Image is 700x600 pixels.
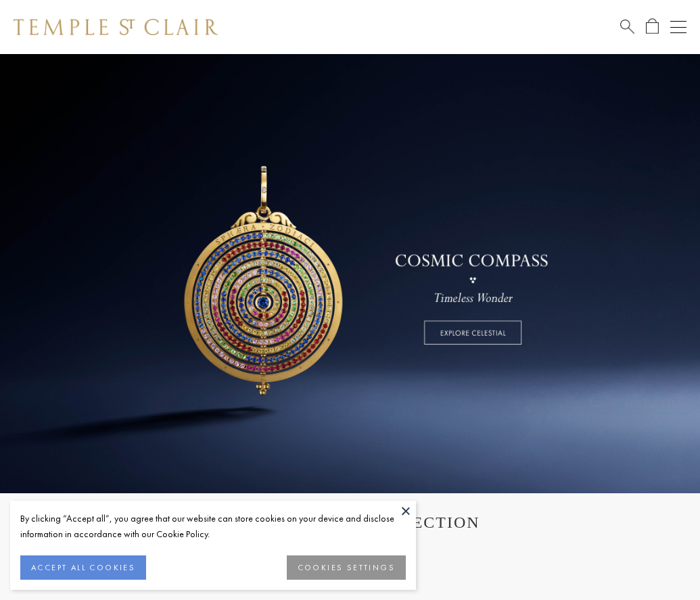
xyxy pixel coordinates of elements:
button: COOKIES SETTINGS [287,555,406,580]
div: By clicking “Accept all”, you agree that our website can store cookies on your device and disclos... [20,511,406,542]
img: Temple St. Clair [14,19,218,35]
a: Search [620,18,634,35]
button: Open navigation [670,19,686,35]
button: ACCEPT ALL COOKIES [20,555,146,580]
a: Open Shopping Bag [646,18,659,35]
